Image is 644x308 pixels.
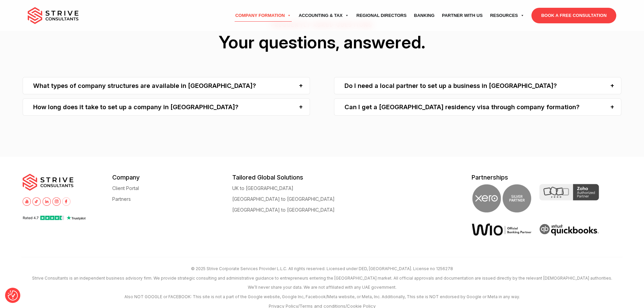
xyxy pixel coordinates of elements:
img: intuit quickbooks [539,223,599,237]
p: Strive Consultants is an independent business advisory firm. We provide strategic consulting and ... [21,274,623,283]
button: Consent Preferences [8,290,18,301]
p: We’ll never share your data. We are not affiliated with any UAE government. [21,283,623,292]
a: [GEOGRAPHIC_DATA] to [GEOGRAPHIC_DATA] [232,207,335,212]
h5: Partnerships [472,174,621,181]
a: BOOK A FREE CONSULTATION [531,8,616,23]
a: Partner with Us [438,6,486,25]
a: Company Formation [232,6,295,25]
img: Revisit consent button [8,290,18,301]
img: main-logo.svg [23,174,73,191]
a: Accounting & Tax [295,6,353,25]
div: What types of company structures are available in [GEOGRAPHIC_DATA]? [23,77,310,94]
img: Wio Offical Banking Partner [472,223,531,236]
div: Can I get a [GEOGRAPHIC_DATA] residency visa through company formation? [334,98,621,116]
a: Resources [486,6,528,25]
a: [GEOGRAPHIC_DATA] to [GEOGRAPHIC_DATA] [232,196,335,202]
a: Client Portal [112,186,139,191]
div: Do I need a local partner to set up a business in [GEOGRAPHIC_DATA]? [334,77,621,94]
h5: Company [112,174,232,181]
p: Also NOT GOOGLE or FACEBOOK: This site is not a part of the Google website, Google Inc, Facebook/... [21,292,623,301]
img: Zoho Partner [539,184,599,201]
a: Banking [410,6,438,25]
a: Partners [112,196,131,202]
a: UK to [GEOGRAPHIC_DATA] [232,186,293,191]
a: Regional Directors [353,6,410,25]
img: main-logo.svg [28,7,78,24]
p: © 2025 Strive Corporate Services Provider L.L.C. All rights reserved. Licensed under DED, [GEOGRA... [21,264,623,273]
h5: Tailored Global Solutions [232,174,352,181]
div: How long does it take to set up a company in [GEOGRAPHIC_DATA]? [23,98,310,116]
